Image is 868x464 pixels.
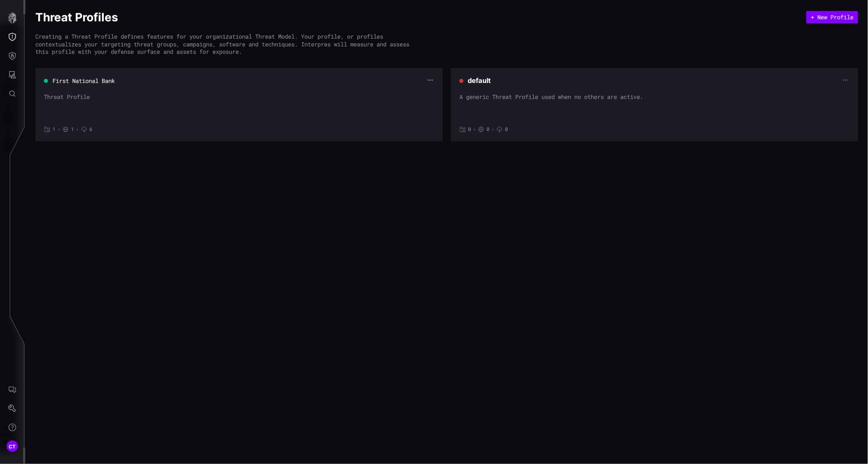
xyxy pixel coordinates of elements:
[89,126,92,133] span: 6
[35,33,417,55] div: Creating a Threat Profile defines features for your organizational Threat Model. Your profile, or...
[0,437,24,456] button: CT
[806,11,858,23] button: + New Profile
[57,126,60,133] span: •
[35,10,806,25] h1: Threat Profiles
[491,126,494,133] span: •
[505,126,508,133] span: 0
[459,93,850,118] div: A generic Threat Profile used when no others are active.
[473,126,476,133] span: •
[76,126,79,133] span: •
[9,442,16,451] span: CT
[468,126,471,133] span: 0
[487,126,489,133] span: 0
[44,93,434,118] div: Threat Profile
[52,77,115,85] button: First National Bank
[468,76,491,85] span: default
[53,126,55,133] span: 1
[71,126,74,133] span: 1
